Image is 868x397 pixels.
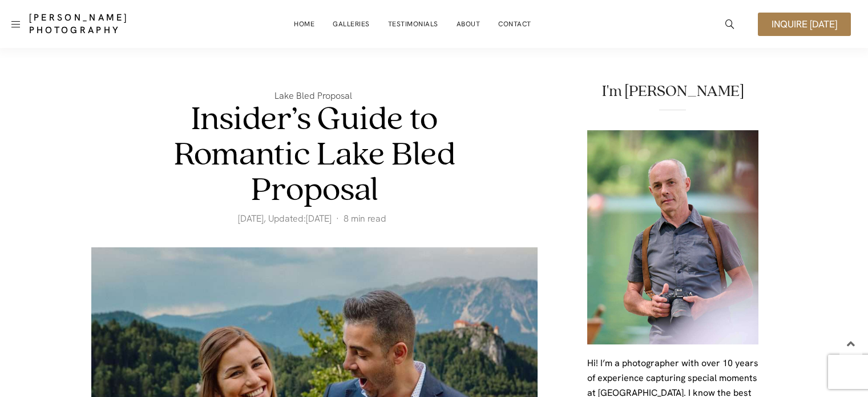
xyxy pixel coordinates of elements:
a: Home [294,13,314,35]
span: 8 min read [344,213,386,224]
h1: Insider’s Guide to Romantic Lake Bled Proposal [137,102,492,208]
h2: I'm [PERSON_NAME] [587,83,758,99]
span: , Updated: [238,213,339,224]
a: Inquire [DATE] [758,13,851,36]
a: Lake Bled Proposal [274,89,354,102]
a: [PERSON_NAME] Photography [29,11,171,37]
time: [DATE] [238,212,264,224]
time: [DATE] [306,212,332,224]
a: Galleries [333,13,370,35]
a: icon-magnifying-glass34 [720,14,740,34]
a: About [457,13,481,35]
a: Contact [498,13,531,35]
a: Testimonials [388,13,438,35]
span: Inquire [DATE] [772,19,837,29]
